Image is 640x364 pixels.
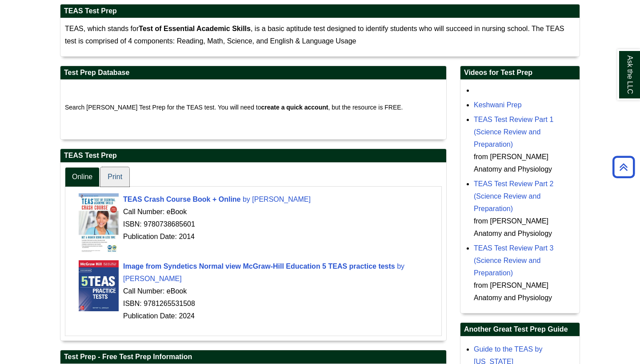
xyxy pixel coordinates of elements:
a: TEAS Test Review Part 1 (Science Review and Preparation) [474,116,553,148]
a: TEAS Test Review Part 3 (Science Review and Preparation) [474,244,553,277]
a: TEAS Test Review Part 2 (Science Review and Preparation) [474,180,553,212]
div: Call Number: eBook [79,206,437,218]
strong: create a quick account [261,104,328,111]
div: Publication Date: 2024 [79,310,437,322]
p: TEAS, which stands for , is a basic aptitude test designed to identify students who will succeed ... [65,23,575,47]
span: [PERSON_NAME] [252,196,311,203]
img: Cover Art [79,260,119,311]
strong: Test of Essential Academic Skills [139,25,251,32]
div: Publication Date: 2014 [79,231,437,243]
div: from [PERSON_NAME] Anatomy and Physiology [474,151,575,176]
h2: TEAS Test Prep [60,149,446,163]
div: from [PERSON_NAME] Anatomy and Physiology [474,279,575,304]
span: Search [PERSON_NAME] Test Prep for the TEAS test. You will need to , but the resource is FREE. [65,104,403,111]
a: Cover Art TEAS Crash Course Book + Online by [PERSON_NAME] [123,196,311,203]
div: ISBN: 9781265531508 [79,297,437,310]
img: Cover Art [79,193,119,253]
span: Image from Syndetics Normal view McGraw-Hill Education 5 TEAS practice tests [123,262,395,270]
span: by [243,196,250,203]
h2: Test Prep Database [60,66,446,80]
span: [PERSON_NAME] [123,275,182,282]
span: by [397,262,404,270]
a: Keshwani Prep [474,101,522,109]
h2: Another Great Test Prep Guide [460,323,580,337]
a: Cover Art Image from Syndetics Normal view McGraw-Hill Education 5 TEAS practice tests by [PERSON... [123,262,404,282]
a: Back to Top [609,161,638,173]
h2: TEAS Test Prep [60,4,580,18]
a: Online [65,167,100,187]
div: from [PERSON_NAME] Anatomy and Physiology [474,215,575,240]
div: Call Number: eBook [79,285,437,297]
span: TEAS Crash Course Book + Online [123,196,241,203]
div: ISBN: 9780738685601 [79,218,437,231]
h2: Test Prep - Free Test Prep Information [60,350,446,364]
h2: Videos for Test Prep [460,66,580,80]
a: Print [100,167,129,187]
